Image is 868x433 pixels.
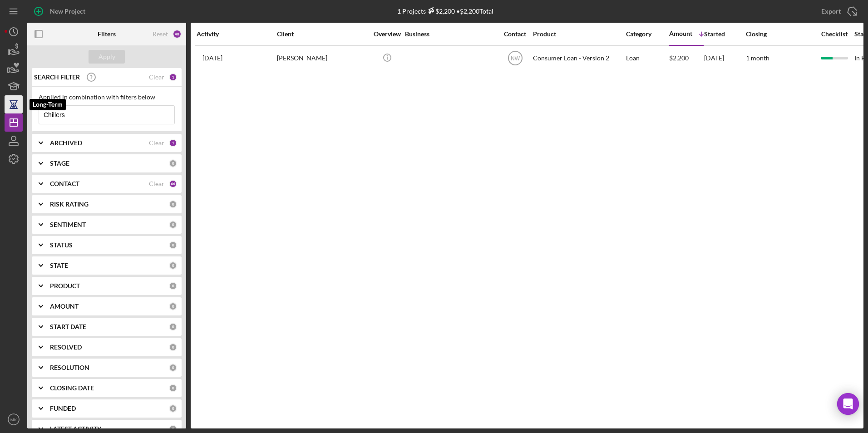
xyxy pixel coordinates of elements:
b: LATEST ACTIVITY [50,425,101,433]
b: RISK RATING [50,201,89,208]
div: Clear [149,139,164,147]
b: SENTIMENT [50,221,86,228]
div: Clear [149,180,164,187]
div: 0 [169,261,177,270]
div: 1 Projects • $2,200 Total [397,7,493,15]
b: RESOLUTION [50,364,89,371]
b: CLOSING DATE [50,384,94,392]
div: Reset [153,30,168,38]
text: MK [10,417,17,422]
div: Started [704,30,745,38]
div: [DATE] [704,46,745,70]
b: CONTACT [50,180,79,187]
div: Overview [370,30,404,38]
div: Export [821,2,841,20]
b: STATUS [50,241,73,249]
div: Client [277,30,368,38]
div: Clear [149,74,164,81]
text: NW [511,55,520,62]
div: 0 [169,384,177,392]
div: 46 [169,180,177,188]
div: Activity [197,30,276,38]
div: 1 [169,139,177,147]
b: Filters [98,30,116,38]
div: 0 [169,200,177,208]
div: Contact [498,30,532,38]
div: Apply [99,50,115,64]
div: 48 [173,30,182,39]
button: MK [5,410,23,428]
div: 0 [169,425,177,433]
div: 0 [169,404,177,413]
div: 0 [169,221,177,229]
div: Category [626,30,668,38]
div: Closing [746,30,814,38]
div: 0 [169,282,177,290]
time: 2025-09-11 14:50 [202,54,222,62]
div: 0 [169,159,177,167]
button: New Project [27,2,94,20]
div: Consumer Loan - Version 2 [533,46,624,70]
div: Checklist [815,30,853,38]
button: Apply [89,50,125,64]
b: STAGE [50,160,69,167]
div: 0 [169,364,177,372]
div: 0 [169,323,177,331]
b: RESOLVED [50,344,82,351]
div: New Project [50,2,85,20]
time: 1 month [746,54,769,62]
div: Business [405,30,496,38]
b: ARCHIVED [50,139,82,147]
div: Applied in combination with filters below [39,93,175,101]
b: FUNDED [50,405,76,412]
div: Product [533,30,624,38]
b: SEARCH FILTER [34,74,80,81]
div: Loan [626,46,668,70]
div: $2,200 [426,7,455,15]
div: 0 [169,343,177,351]
div: Amount [669,30,692,37]
b: STATE [50,262,68,269]
b: PRODUCT [50,282,80,290]
div: Open Intercom Messenger [837,393,859,415]
div: 0 [169,302,177,310]
div: [PERSON_NAME] [277,46,368,70]
div: 0 [169,241,177,249]
b: START DATE [50,323,86,330]
button: Export [812,2,863,20]
span: $2,200 [669,54,689,62]
b: AMOUNT [50,303,79,310]
div: 1 [169,73,177,81]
